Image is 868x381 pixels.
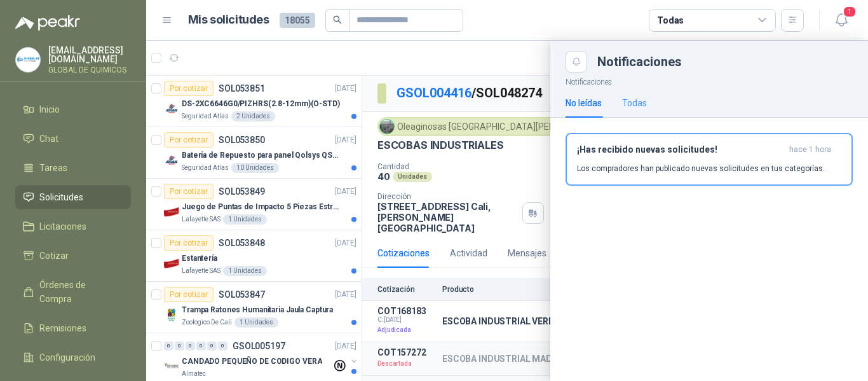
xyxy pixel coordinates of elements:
[280,13,315,28] span: 18055
[566,96,602,110] div: No leídas
[566,51,587,73] button: Close
[15,316,131,340] a: Remisiones
[843,6,857,18] span: 1
[789,144,831,155] span: hace 1 hora
[15,15,80,31] img: Logo peakr
[188,11,269,29] h1: Mis solicitudes
[622,96,647,110] div: Todas
[39,350,95,364] span: Configuración
[597,55,853,68] div: Notificaciones
[39,102,60,116] span: Inicio
[15,345,131,370] a: Configuración
[566,133,853,186] button: ¡Has recibido nuevas solicitudes!hace 1 hora Los compradores han publicado nuevas solicitudes en ...
[39,278,119,306] span: Órdenes de Compra
[577,144,784,155] h3: ¡Has recibido nuevas solicitudes!
[577,163,825,174] p: Los compradores han publicado nuevas solicitudes en tus categorías.
[39,161,67,175] span: Tareas
[15,214,131,239] a: Licitaciones
[39,321,86,335] span: Remisiones
[16,48,40,72] img: Company Logo
[15,244,131,268] a: Cotizar
[333,15,342,24] span: search
[15,156,131,180] a: Tareas
[15,97,131,121] a: Inicio
[657,13,684,27] div: Todas
[830,9,853,32] button: 1
[39,219,86,233] span: Licitaciones
[15,127,131,151] a: Chat
[39,132,58,146] span: Chat
[48,46,131,64] p: [EMAIL_ADDRESS][DOMAIN_NAME]
[39,190,83,204] span: Solicitudes
[550,73,868,88] p: Notificaciones
[39,249,69,263] span: Cotizar
[15,185,131,209] a: Solicitudes
[15,273,131,311] a: Órdenes de Compra
[48,66,131,74] p: GLOBAL DE QUIMICOS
